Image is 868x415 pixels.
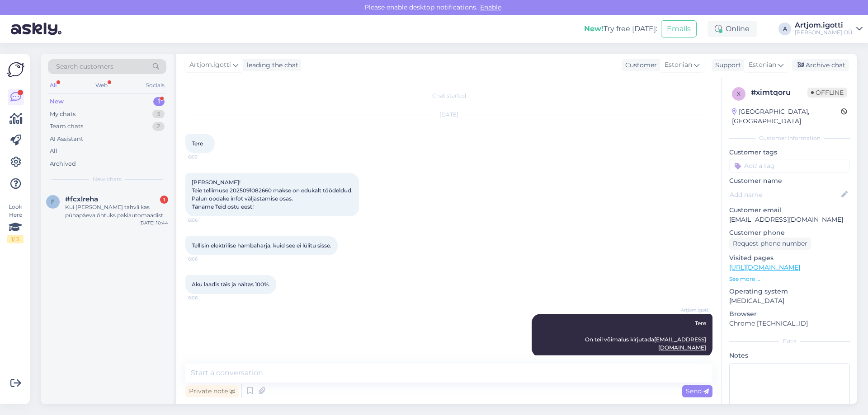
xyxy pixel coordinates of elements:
span: Tere [192,140,203,147]
div: Customer information [729,134,850,142]
div: 1 [160,196,168,204]
span: 6:06 [188,294,222,301]
div: Web [94,79,109,91]
div: 1 [153,97,165,106]
p: Visited pages [729,253,850,263]
span: Send [686,387,709,395]
div: Artjom.igotti [795,22,853,29]
span: f [51,198,55,205]
div: Support [712,61,741,70]
p: Customer name [729,176,850,186]
div: leading the chat [243,61,298,70]
div: 3 [152,110,165,119]
div: Customer [622,61,657,70]
div: All [48,79,58,91]
div: Look Here [7,203,24,243]
input: Add a tag [729,159,850,173]
span: Enable [477,3,504,11]
div: [DATE] 10:44 [139,219,168,226]
div: New [50,97,64,106]
span: 6:02 [188,154,222,160]
span: x [737,90,741,97]
span: Artjom.igotti [189,60,231,70]
div: [GEOGRAPHIC_DATA], [GEOGRAPHIC_DATA] [732,107,841,126]
div: # ximtqoru [751,87,807,98]
div: 2 [152,122,165,131]
span: Estonian [749,60,776,70]
div: Team chats [50,122,83,131]
a: Artjom.igotti[PERSON_NAME] OÜ [795,22,863,36]
span: Aku laadis täis ja näitas 100%. [192,281,270,288]
p: Browser [729,309,850,319]
div: Archive chat [792,59,849,71]
div: Online [708,21,757,37]
span: 6:06 [188,217,222,224]
span: Offline [807,88,847,98]
b: New! [584,24,604,33]
p: Customer tags [729,148,850,157]
div: My chats [50,110,75,119]
span: Tellisin elektrilise hambaharja, kuid see ei lülitu sisse. [192,242,331,249]
span: #fcxlreha [65,195,98,203]
span: Search customers [56,62,113,71]
span: New chats [93,175,122,183]
p: [MEDICAL_DATA] [729,296,850,306]
div: Request phone number [729,238,811,250]
input: Add name [730,190,840,200]
p: Operating system [729,287,850,296]
p: Notes [729,351,850,360]
button: Emails [661,20,697,37]
div: Archived [50,159,76,168]
a: [EMAIL_ADDRESS][DOMAIN_NAME] [654,336,706,351]
span: Artjom.igotti [676,307,710,313]
div: All [50,147,57,156]
p: Customer email [729,205,850,215]
div: Extra [729,337,850,345]
div: Try free [DATE]: [584,23,657,34]
div: A [778,23,791,35]
span: Estonian [665,60,692,70]
span: [PERSON_NAME]! Teie tellimuse 2025091082660 makse on edukalt töödeldud. Palun oodake infot väljas... [192,179,353,210]
div: 1 / 3 [7,235,24,243]
p: [EMAIL_ADDRESS][DOMAIN_NAME] [729,215,850,224]
div: [PERSON_NAME] OÜ [795,29,853,36]
div: Kui [PERSON_NAME] tahvli kas pühapäeva õhtuks pakiautomaadist kätte saan? Kiire! [65,203,168,219]
img: Askly Logo [7,61,24,78]
p: See more ... [729,275,850,283]
p: Customer phone [729,228,850,238]
div: [DATE] [185,111,712,119]
p: Chrome [TECHNICAL_ID] [729,319,850,328]
span: 6:06 [188,256,222,262]
div: AI Assistant [50,135,83,144]
a: [URL][DOMAIN_NAME] [729,263,800,271]
div: Socials [144,79,166,91]
div: Private note [185,385,239,397]
div: Chat started [185,92,712,100]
